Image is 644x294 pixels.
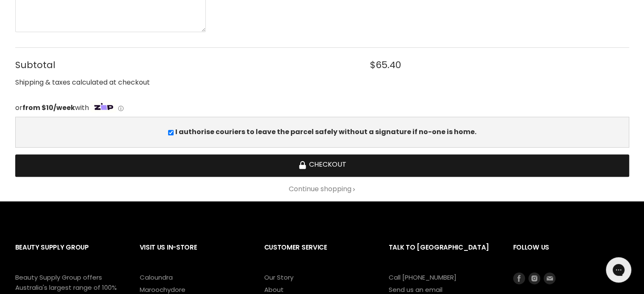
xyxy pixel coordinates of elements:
[370,60,401,70] span: $65.40
[15,103,89,113] span: or with
[513,237,629,272] h2: Follow us
[389,285,442,294] a: Send us an email
[15,154,629,177] button: Checkout
[264,273,293,282] a: Our Story
[389,273,456,282] a: Call [PHONE_NUMBER]
[22,103,75,113] strong: from $10/week
[15,77,629,88] div: Shipping & taxes calculated at checkout
[602,254,636,286] iframe: Gorgias live chat messenger
[175,127,476,137] b: I authorise couriers to leave the parcel safely without a signature if no-one is home.
[140,285,185,294] a: Maroochydore
[15,60,352,70] span: Subtotal
[389,237,496,272] h2: Talk to [GEOGRAPHIC_DATA]
[264,285,284,294] a: About
[140,237,247,272] h2: Visit Us In-Store
[91,101,117,113] img: Zip Logo
[264,237,372,272] h2: Customer Service
[15,185,629,193] a: Continue shopping
[15,237,123,272] h2: Beauty Supply Group
[140,273,173,282] a: Caloundra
